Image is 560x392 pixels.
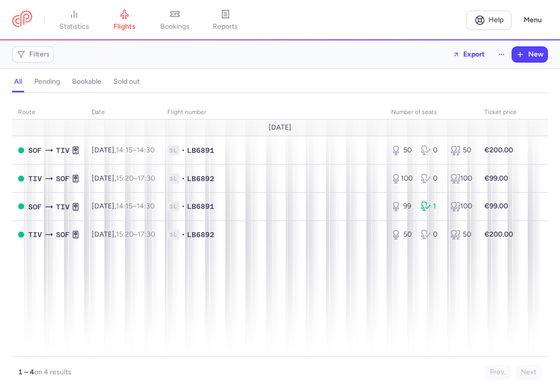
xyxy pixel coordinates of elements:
[446,46,491,63] button: Export
[59,22,89,31] span: statistics
[13,47,53,62] button: Filters
[161,105,385,120] th: Flight number
[113,22,136,31] span: flights
[187,145,214,155] span: LB6891
[421,201,443,211] div: 1
[187,230,214,240] span: LB6892
[18,368,34,376] strong: 1 – 4
[116,146,133,154] time: 14:15
[113,77,140,86] h4: sold out
[116,174,134,183] time: 15:20
[391,230,413,240] div: 50
[116,230,134,239] time: 15:20
[160,22,190,31] span: bookings
[138,174,155,183] time: 17:30
[56,229,70,240] span: SOF
[181,201,185,211] span: •
[484,174,508,183] strong: €99.00
[56,201,70,212] span: TIV
[28,201,42,212] span: SOF
[451,145,472,155] div: 50
[466,11,512,30] a: Help
[116,230,155,239] span: –
[181,174,185,184] span: •
[92,174,155,183] span: [DATE],
[187,174,214,184] span: LB6892
[200,9,251,31] a: reports
[28,173,42,184] span: TIV
[116,202,155,210] span: –
[421,145,443,155] div: 0
[137,202,155,210] time: 14:30
[463,50,485,58] span: Export
[12,105,86,120] th: route
[137,146,155,154] time: 14:30
[92,146,155,154] span: [DATE],
[150,9,200,31] a: bookings
[391,174,413,184] div: 100
[34,368,72,376] span: on 4 results
[28,145,42,156] span: SOF
[421,174,443,184] div: 0
[72,77,101,86] h4: bookable
[138,230,155,239] time: 17:30
[92,230,155,239] span: [DATE],
[187,201,214,211] span: LB6891
[269,124,291,132] span: [DATE]
[213,22,238,31] span: reports
[29,50,50,59] span: Filters
[484,146,513,154] strong: €200.00
[86,105,161,120] th: date
[391,201,413,211] div: 99
[116,146,155,154] span: –
[512,47,547,62] button: New
[167,174,179,184] span: 1L
[167,201,179,211] span: 1L
[484,230,513,239] strong: €200.00
[515,365,542,380] button: Next
[518,11,548,30] button: Menu
[488,16,504,24] span: Help
[116,174,155,183] span: –
[167,145,179,155] span: 1L
[484,202,508,210] strong: €99.00
[56,145,70,156] span: TIV
[14,77,22,86] h4: all
[12,11,32,29] a: CitizenPlane red outlined logo
[451,230,472,240] div: 50
[28,229,42,240] span: TIV
[421,230,443,240] div: 0
[478,105,523,120] th: Ticket price
[451,174,472,184] div: 100
[116,202,133,210] time: 14:15
[99,9,150,31] a: flights
[391,145,413,155] div: 50
[181,145,185,155] span: •
[49,9,99,31] a: statistics
[167,230,179,240] span: 1L
[181,230,185,240] span: •
[484,365,511,380] button: Prev.
[451,201,472,211] div: 100
[528,50,543,59] span: New
[34,77,60,86] h4: pending
[385,105,478,120] th: number of seats
[92,202,155,210] span: [DATE],
[56,173,70,184] span: SOF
